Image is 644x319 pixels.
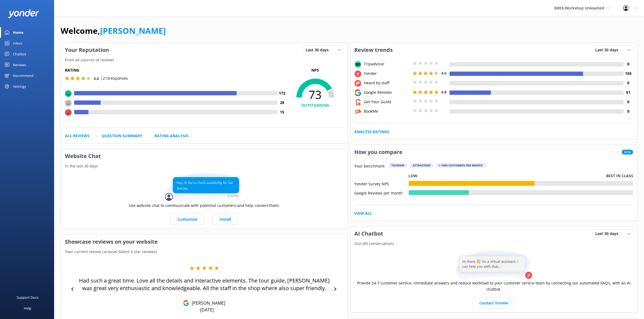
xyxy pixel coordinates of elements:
[595,231,622,237] span: Last 30 days
[8,9,39,18] img: yonder-white-logo.png
[389,163,407,167] div: Tourism
[61,163,348,169] p: In the last 30 days
[200,307,214,313] p: [DATE]
[65,133,90,139] a: All Reviews
[13,27,24,38] div: Home
[351,43,397,57] h3: Review trends
[61,43,113,57] h3: Your Reputation
[436,163,486,167] div: > 1000 customers per month
[102,133,142,139] a: Question Summary
[278,109,287,115] h4: 15
[154,133,189,139] a: Rating Analysis
[363,89,411,95] div: Google Reviews
[24,303,31,314] div: Help
[13,59,26,70] div: Reviews
[624,89,633,95] h4: 51
[624,108,633,114] h4: 0
[355,129,389,135] a: Analyse Ratings
[554,5,604,11] span: Wētā Workshop Unleashed
[595,47,622,53] span: Last 30 days
[13,81,26,92] div: Settings
[94,76,99,81] span: 4.6
[61,149,348,163] h3: Website Chat
[355,163,386,170] p: Your benchmark:
[363,108,411,114] div: BookMe
[624,99,633,105] h4: 0
[351,227,388,241] h3: AI Chatbot
[363,61,411,67] div: Tripadvisor
[363,99,411,105] div: Get Your Guide
[61,235,348,249] h3: Showcase reviews on your website
[287,102,344,108] h4: OUTSTANDING
[13,49,26,59] div: Chatbot
[183,300,189,306] img: Google Reviews
[355,280,633,292] p: Provide 24-7 customer service, immediate answers and reduce workload to your customer service tea...
[351,145,407,159] h3: How you compare
[287,67,344,73] p: NPS
[441,70,447,76] span: 4.6
[13,38,22,49] div: Inbox
[441,89,447,95] span: 4.8
[455,251,533,280] img: assistant...
[129,203,280,209] p: Use website chat to communicate with potential customers and help convert them.
[409,173,418,179] p: Low
[101,75,128,81] p: | 215 responses
[606,173,633,179] p: Best in class
[61,24,166,37] h1: Welcome,
[410,163,433,167] div: Attraction
[355,210,372,216] a: View All
[100,25,166,36] a: [PERSON_NAME]
[170,214,204,225] a: Customize
[287,88,344,101] span: 73
[278,100,287,106] h4: 28
[13,70,34,81] div: Recommend
[355,190,409,195] div: Google Reviews per month
[61,249,348,255] p: Your current review carousel (latest 5 star reviews)
[79,277,330,292] p: Had such a great time. Love all the details and interactive elements. The tour guide, [PERSON_NAM...
[363,70,411,76] div: Yonder
[624,80,633,86] h4: 0
[17,292,39,303] div: Support Docs
[363,80,411,86] div: Heard by staff
[355,181,409,186] div: Yonder Survey NPS
[65,67,287,73] h5: Rating
[61,57,348,63] p: From all sources of reviews
[212,214,238,225] a: Install
[472,298,516,308] a: Contact Yonder
[622,150,633,155] span: New
[189,300,225,306] p: [PERSON_NAME]
[624,70,633,76] h4: 165
[306,47,332,53] span: Last 30 days
[351,241,638,247] p: Out of 0 conversations
[624,61,633,67] h4: 0
[165,173,243,203] img: conversation...
[278,90,287,96] h4: 172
